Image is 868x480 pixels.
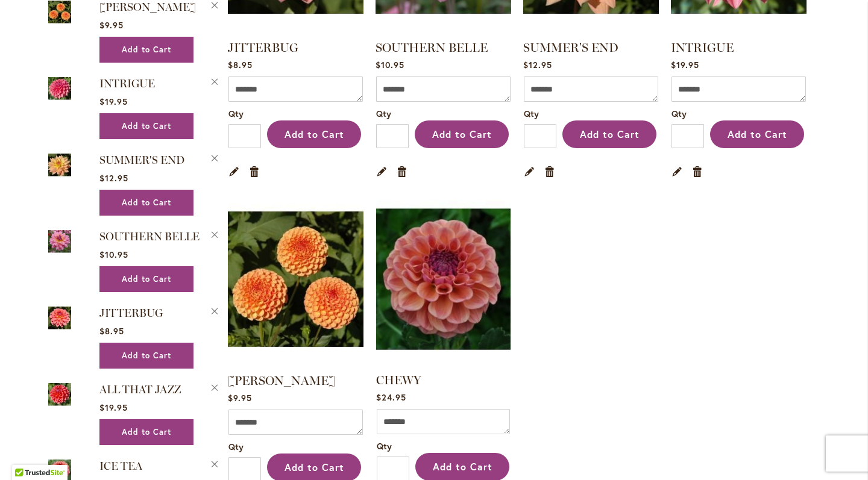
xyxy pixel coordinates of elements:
[48,304,71,334] a: JITTERBUG
[228,59,253,70] span: $8.95
[48,75,71,104] a: INTRIGUE
[99,402,128,413] span: $19.95
[122,198,171,208] span: Add to Cart
[228,195,363,366] a: AMBER QUEEN
[48,228,71,255] img: SOUTHERN BELLE
[267,120,361,148] button: Add to Cart
[9,437,43,471] iframe: Launch Accessibility Center
[377,440,392,452] span: Qty
[99,383,181,396] a: ALL THAT JAZZ
[99,460,142,473] a: ICE TEA
[99,154,184,167] a: SUMMER'S END
[122,427,171,437] span: Add to Cart
[48,304,71,331] img: JITTERBUG
[432,128,492,140] span: Add to Cart
[562,120,656,148] button: Add to Cart
[671,59,699,70] span: $19.95
[376,391,406,403] span: $24.95
[523,40,618,55] a: SUMMER'S END
[376,40,488,55] a: SOUTHERN BELLE
[99,266,193,292] button: Add to Cart
[285,461,344,473] span: Add to Cart
[671,108,687,119] span: Qty
[48,151,71,178] img: SUMMER'S END
[580,128,640,140] span: Add to Cart
[524,108,539,119] span: Qty
[228,373,335,388] a: [PERSON_NAME]
[48,75,71,102] img: INTRIGUE
[373,191,514,367] img: CHEWY
[122,45,171,55] span: Add to Cart
[433,460,492,473] span: Add to Cart
[48,381,71,410] a: ALL THAT JAZZ
[48,381,71,408] img: ALL THAT JAZZ
[228,441,244,452] span: Qty
[99,37,193,63] button: Add to Cart
[99,190,193,216] button: Add to Cart
[48,151,71,181] a: SUMMER'S END
[376,108,391,119] span: Qty
[228,40,298,55] a: JITTERBUG
[376,373,421,387] a: CHEWY
[122,351,171,361] span: Add to Cart
[99,307,163,320] a: JITTERBUG
[228,108,244,119] span: Qty
[122,274,171,284] span: Add to Cart
[99,113,193,139] button: Add to Cart
[99,77,155,90] a: INTRIGUE
[122,121,171,131] span: Add to Cart
[228,195,363,364] img: AMBER QUEEN
[710,120,804,148] button: Add to Cart
[376,195,511,366] a: CHEWY
[99,419,193,445] button: Add to Cart
[48,228,71,257] a: SOUTHERN BELLE
[376,59,404,70] span: $10.95
[99,230,200,243] a: SOUTHERN BELLE
[99,325,124,337] span: $8.95
[99,1,196,14] a: [PERSON_NAME]
[99,249,128,260] span: $10.95
[728,128,787,140] span: Add to Cart
[285,128,344,140] span: Add to Cart
[228,392,252,404] span: $9.95
[99,172,128,184] span: $12.95
[523,59,552,70] span: $12.95
[415,120,509,148] button: Add to Cart
[99,343,193,369] button: Add to Cart
[99,96,128,107] span: $19.95
[671,40,734,55] a: INTRIGUE
[99,19,124,31] span: $9.95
